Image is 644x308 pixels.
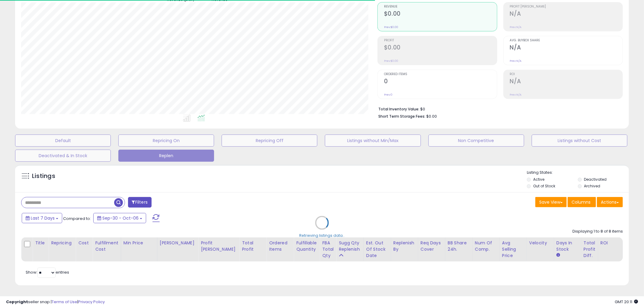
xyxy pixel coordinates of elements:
button: Replen [118,150,214,162]
button: Repricing Off [222,135,317,147]
small: Prev: N/A [510,25,522,29]
small: Prev: $0.00 [384,59,398,63]
button: Non Competitive [428,135,524,147]
span: $0.00 [426,113,437,119]
div: seller snap | | [6,299,105,305]
h2: 0 [384,78,497,86]
span: Avg. Buybox Share [510,39,623,42]
span: Profit [384,39,497,42]
span: Revenue [384,5,497,8]
small: Prev: N/A [510,93,522,97]
button: Listings without Cost [532,135,627,147]
small: Prev: 0 [384,93,392,97]
button: Repricing On [118,135,214,147]
h2: $0.00 [384,10,497,18]
b: Total Inventory Value: [378,106,419,112]
a: Terms of Use [52,299,77,305]
small: Prev: N/A [510,59,522,63]
h2: N/A [510,78,623,86]
b: Short Term Storage Fees: [378,114,425,119]
h2: N/A [510,44,623,52]
span: Ordered Items [384,73,497,76]
strong: Copyright [6,299,28,305]
a: Privacy Policy [78,299,105,305]
small: Prev: $0.00 [384,25,398,29]
button: Deactivated & In Stock [15,150,111,162]
span: 2025-10-14 20:11 GMT [615,299,638,305]
li: $0 [378,105,618,112]
h2: $0.00 [384,44,497,52]
span: ROI [510,73,623,76]
button: Default [15,135,111,147]
span: Profit [PERSON_NAME] [510,5,623,8]
div: Retrieving listings data.. [300,233,345,239]
h2: N/A [510,10,623,18]
button: Listings without Min/Max [325,135,421,147]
